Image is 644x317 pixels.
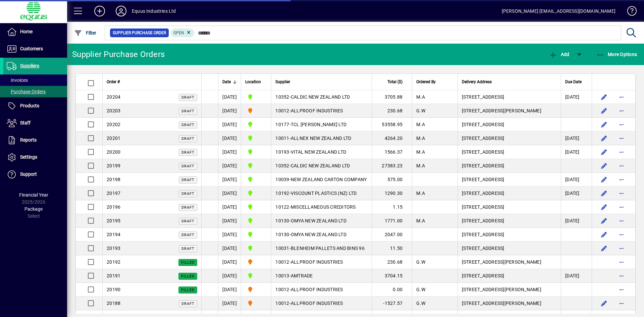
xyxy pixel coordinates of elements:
[245,203,267,211] span: 1B BLENHEIM
[271,242,372,255] td: -
[20,171,37,177] span: Support
[107,78,120,86] span: Order #
[132,6,176,16] div: Equus Industries Ltd
[561,214,592,228] td: [DATE]
[458,104,561,118] td: [STREET_ADDRESS][PERSON_NAME]
[458,173,561,187] td: [STREET_ADDRESS]
[19,192,48,198] span: Financial Year
[416,191,425,196] span: M.A
[107,273,120,278] span: 20191
[561,173,592,187] td: [DATE]
[245,299,267,307] span: 4S SOUTHERN
[616,147,627,157] button: More options
[218,104,241,118] td: [DATE]
[181,137,195,141] span: Draft
[616,202,627,212] button: More options
[275,94,289,100] span: 10352
[416,218,425,223] span: M.A
[271,104,372,118] td: -
[547,48,571,60] button: Add
[181,192,195,196] span: Draft
[616,270,627,281] button: More options
[416,122,425,127] span: M.A
[372,255,412,269] td: 230.68
[245,162,267,170] span: 1B BLENHEIM
[24,206,43,212] span: Package
[372,90,412,104] td: 3705.88
[458,187,561,200] td: [STREET_ADDRESS]
[275,177,289,182] span: 10039
[271,173,372,187] td: -
[72,27,98,39] button: Filter
[275,191,289,196] span: 10192
[599,147,609,157] button: Edit
[275,287,289,292] span: 10012
[616,92,627,102] button: More options
[561,131,592,145] td: [DATE]
[7,89,46,94] span: Purchase Orders
[599,243,609,254] button: Edit
[218,269,241,283] td: [DATE]
[616,257,627,267] button: More options
[107,94,120,100] span: 20204
[245,107,267,115] span: 4S SOUTHERN
[416,301,425,306] span: G.W
[275,301,289,306] span: 10012
[291,287,343,292] span: ALLPROOF INDUSTRIES
[458,228,561,242] td: [STREET_ADDRESS]
[245,189,267,197] span: 1B BLENHEIM
[107,78,197,86] div: Order #
[372,187,412,200] td: 1290.30
[218,145,241,159] td: [DATE]
[291,191,357,196] span: VISCOUNT PLASTICS (NZ) LTD
[372,145,412,159] td: 1566.37
[271,131,372,145] td: -
[616,105,627,116] button: More options
[458,145,561,159] td: [STREET_ADDRESS]
[416,149,425,155] span: M.A
[181,95,195,100] span: Draft
[271,255,372,269] td: -
[271,283,372,297] td: -
[107,108,120,113] span: 20203
[416,78,453,86] div: Ordered By
[372,159,412,173] td: 27383.23
[561,187,592,200] td: [DATE]
[275,218,289,223] span: 10130
[3,132,67,149] a: Reports
[107,136,120,141] span: 20201
[181,233,195,237] span: Draft
[245,258,267,266] span: 4S SOUTHERN
[245,217,267,225] span: 1B BLENHEIM
[372,269,412,283] td: 3704.15
[291,204,356,210] span: MISCELLANEOUS CREDITORS
[271,269,372,283] td: -
[599,188,609,199] button: Edit
[181,247,195,251] span: Draft
[271,90,372,104] td: -
[275,149,289,155] span: 10193
[245,272,267,280] span: 1B BLENHEIM
[275,122,289,127] span: 10177
[458,159,561,173] td: [STREET_ADDRESS]
[222,78,237,86] div: Date
[275,78,290,86] span: Supplier
[616,133,627,144] button: More options
[218,90,241,104] td: [DATE]
[616,243,627,254] button: More options
[291,232,346,237] span: OMYA NEW ZEALAND LTD
[458,297,561,310] td: [STREET_ADDRESS][PERSON_NAME]
[275,136,289,141] span: 10011
[20,46,43,51] span: Customers
[107,122,120,127] span: 20202
[181,205,195,210] span: Draft
[599,92,609,102] button: Edit
[372,228,412,242] td: 2047.00
[458,255,561,269] td: [STREET_ADDRESS][PERSON_NAME]
[107,149,120,155] span: 20200
[458,90,561,104] td: [STREET_ADDRESS]
[458,131,561,145] td: [STREET_ADDRESS]
[372,214,412,228] td: 1771.00
[218,255,241,269] td: [DATE]
[561,269,592,283] td: [DATE]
